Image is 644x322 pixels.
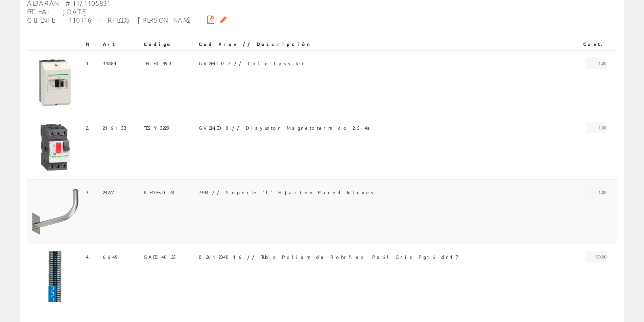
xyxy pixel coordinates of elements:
[586,122,606,133] span: 1,00
[86,251,94,263] span: 4
[89,254,94,260] a: .
[103,122,126,133] span: 216133
[199,122,373,133] span: GV2ME08 // Disyuntor Magnetotermico 2,5-4a
[144,122,169,133] span: TESY3229
[586,187,606,198] span: 1,00
[586,57,606,69] span: 1,00
[196,38,569,50] th: Cod Prov // Descripción
[141,38,196,50] th: Código
[86,57,97,69] span: 1
[144,187,174,198] span: REDE5028
[30,251,80,302] img: Foto artículo (150x150)
[88,125,94,131] a: .
[199,57,307,69] span: GV2MC02 // Cofre Ip55 Tee
[30,122,80,173] img: Foto artículo (150x150)
[86,122,94,133] span: 2
[199,187,376,198] span: 7393 // Soporte "l" Fijacion Pared Televes
[220,17,227,22] i: Solicitar por email copia firmada
[89,189,94,195] a: .
[144,57,171,69] span: TELE0953
[30,57,80,108] img: Foto artículo (150x150)
[207,17,214,22] i: Descargar PDF
[103,57,116,69] span: 34884
[199,251,458,263] span: 0261234016 // Tubo Poliamida Rohrflex Pa6l Gris Pg16 dn17
[103,251,117,263] span: 6649
[586,251,606,263] span: 50,00
[103,187,114,198] span: 24277
[100,38,141,50] th: Art
[30,187,80,237] img: Foto artículo (150x150)
[86,187,94,198] span: 3
[144,251,177,263] span: GAES4025
[92,60,97,66] a: .
[569,38,610,50] th: Cant.
[83,38,100,50] th: N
